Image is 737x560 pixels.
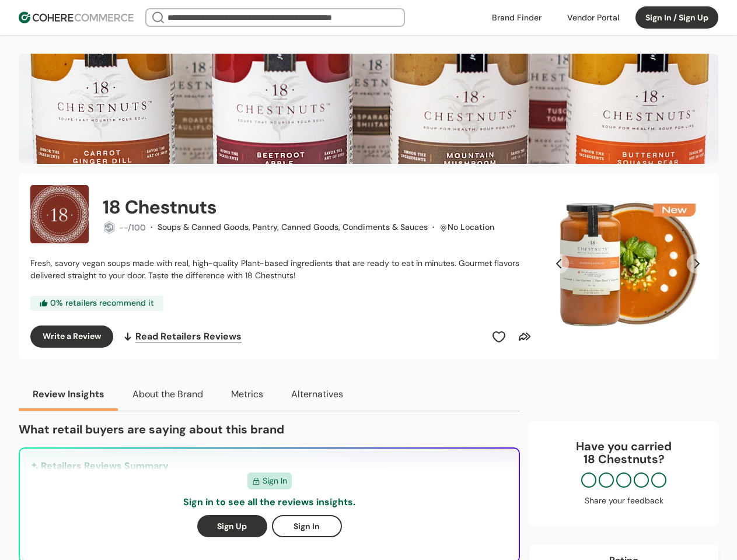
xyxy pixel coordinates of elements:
h2: 18 Chestnuts [103,193,216,221]
div: 0 % retailers recommend it [30,296,163,311]
span: Sign In [263,475,287,487]
button: Write a Review [30,325,113,348]
div: Carousel [549,185,707,342]
button: About the Brand [118,378,217,411]
img: Brand cover image [19,54,718,164]
button: Next Slide [687,254,707,274]
p: Sign in to see all the reviews insights. [183,495,355,509]
p: 18 Chestnuts ? [541,453,707,466]
div: Slide 1 [549,185,707,342]
button: Alternatives [277,378,357,411]
button: Sign In / Sign Up [635,6,718,29]
a: Read Retailers Reviews [123,325,242,348]
button: Sign Up [197,515,267,537]
span: Soups & Canned Goods, Pantry, Canned Goods, Condiments & Sauces [158,222,428,232]
span: Fresh, savory vegan soups made with real, high-quality Plant-based ingredients that are ready to ... [30,258,519,281]
span: /100 [128,222,146,233]
div: No Location [448,221,494,233]
img: Slide 0 [549,185,707,342]
img: Cohere Logo [19,12,134,23]
p: What retail buyers are saying about this brand [19,421,520,438]
button: Metrics [217,378,277,411]
span: · [432,222,435,232]
span: · [151,222,153,232]
img: Brand Photo [30,185,89,243]
div: Have you carried [541,440,707,466]
button: Previous Slide [549,254,569,274]
button: Sign In [272,515,342,537]
span: -- [119,222,128,233]
button: Review Insights [19,378,118,411]
div: Share your feedback [541,495,707,507]
span: Read Retailers Reviews [135,330,242,344]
